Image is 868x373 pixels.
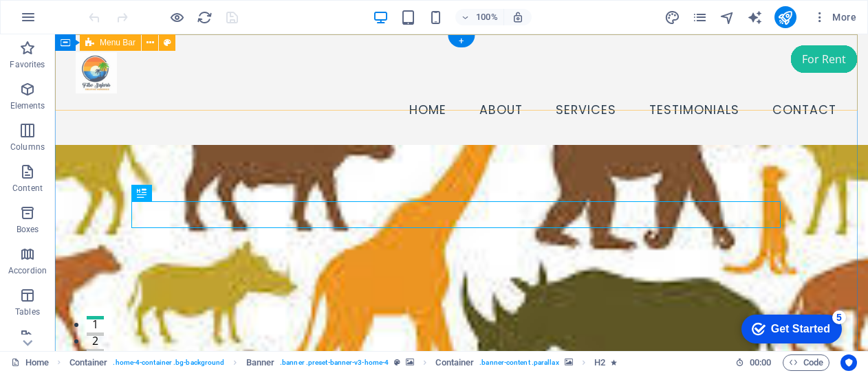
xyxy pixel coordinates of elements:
[8,7,108,36] div: Get Started 5 items remaining, 0% complete
[476,9,498,25] h6: 100%
[840,354,857,371] button: Usercentrics
[10,100,45,111] p: Elements
[435,354,474,371] span: Click to select. Double-click to edit
[15,306,40,317] p: Tables
[246,354,275,371] span: Click to select. Double-click to edit
[565,359,573,366] i: This element contains a background
[100,38,135,47] span: Menu Bar
[774,6,796,28] button: publish
[813,10,856,24] span: More
[406,359,414,366] i: This element contains a background
[479,354,558,371] span: . banner-content .parallax
[10,59,45,70] p: Favorites
[783,354,829,371] button: Code
[759,357,761,368] span: :
[807,6,862,28] button: More
[394,359,400,366] i: This element is a customizable preset
[98,3,112,16] div: 5
[777,10,793,25] i: Publish
[692,9,708,25] button: pages
[735,354,772,371] h6: Session time
[196,9,213,25] button: reload
[17,224,39,235] p: Boxes
[169,9,185,25] button: Click here to leave preview mode and continue editing
[719,9,736,25] button: navigator
[750,354,771,371] span: 00 00
[37,15,96,27] div: Get Started
[32,298,49,302] button: 2
[11,354,49,371] a: Click to cancel selection. Double-click to open Pages
[789,354,823,371] span: Code
[664,10,680,25] i: Design (Ctrl+Alt+Y)
[12,183,43,194] p: Content
[611,359,617,366] i: Element contains an animation
[455,9,504,25] button: 100%
[197,10,213,25] i: Reload page
[448,35,475,47] div: +
[664,9,681,25] button: design
[280,354,389,371] span: . banner .preset-banner-v3-home-4
[8,265,47,276] p: Accordion
[512,11,524,23] i: On resize automatically adjust zoom level to fit chosen device.
[736,11,802,38] div: For Rent
[32,282,49,285] button: 1
[594,354,605,371] span: Click to select. Double-click to edit
[113,354,224,371] span: . home-4-container .bg-background
[69,354,108,371] span: Click to select. Double-click to edit
[719,10,735,25] i: Navigator
[10,142,45,152] p: Columns
[747,9,763,25] button: text_generator
[69,354,618,371] nav: breadcrumb
[747,10,763,25] i: AI Writer
[32,315,49,318] button: 3
[692,10,708,25] i: Pages (Ctrl+Alt+S)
